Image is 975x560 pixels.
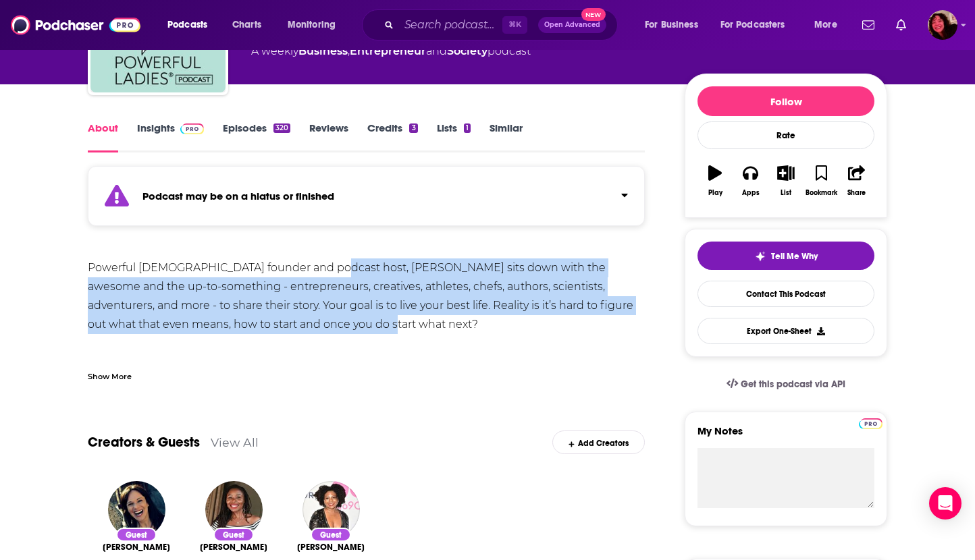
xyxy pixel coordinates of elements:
[768,157,803,205] button: List
[367,121,417,152] a: Credits3
[645,16,698,34] span: For Business
[928,10,957,40] span: Logged in as Kathryn-Musilek
[697,86,874,116] button: Follow
[891,13,912,36] a: Show notifications dropdown
[88,174,645,226] section: Click to expand status details
[635,14,715,36] button: open menu
[806,189,837,197] div: Bookmark
[720,16,785,34] span: For Podcasters
[447,45,488,57] a: Society
[297,542,365,553] a: Melisa D. Monts
[251,43,531,59] div: A weekly podcast
[103,542,170,553] a: Renee Colvert
[544,22,600,28] span: Open Advanced
[180,123,204,134] img: Podchaser Pro
[223,121,290,152] a: Episodes320
[928,10,957,40] button: Show profile menu
[223,14,269,36] a: Charts
[88,434,200,451] a: Creators & Guests
[697,157,733,205] button: Play
[857,13,880,36] a: Show notifications dropdown
[859,418,882,429] img: Podchaser Pro
[88,121,118,152] a: About
[426,45,447,57] span: and
[213,528,254,542] div: Guest
[716,368,856,401] a: Get this podcast via API
[348,45,350,57] span: ,
[273,123,290,133] div: 320
[781,189,791,197] div: List
[859,416,882,429] a: Pro website
[350,45,426,57] a: Entrepreneur
[733,157,768,205] button: Apps
[200,542,267,553] a: Kara Stevens
[805,14,854,36] button: open menu
[409,123,417,133] div: 3
[278,14,353,36] button: open menu
[490,121,523,152] a: Similar
[697,424,874,448] label: My Notes
[928,10,957,40] img: User Profile
[712,14,805,36] button: open menu
[755,251,766,262] img: tell me why sparkle
[103,542,170,553] span: [PERSON_NAME]
[464,123,471,133] div: 1
[288,16,336,34] span: Monitoring
[929,487,961,520] div: Open Intercom Messenger
[137,121,204,152] a: InsightsPodchaser Pro
[205,481,263,538] img: Kara Stevens
[697,121,874,149] div: Rate
[375,9,631,40] div: Search podcasts, credits, & more...
[158,14,225,36] button: open menu
[399,14,502,36] input: Search podcasts, credits, & more...
[502,16,527,34] span: ⌘ K
[167,16,207,34] span: Podcasts
[839,157,874,205] button: Share
[232,16,261,34] span: Charts
[552,430,645,454] div: Add Creators
[298,45,348,57] a: Business
[814,16,837,34] span: More
[116,528,157,542] div: Guest
[311,528,351,542] div: Guest
[581,8,606,21] span: New
[142,190,334,202] strong: Podcast may be on a hiatus or finished
[742,189,760,197] div: Apps
[309,121,348,152] a: Reviews
[11,12,140,38] img: Podchaser - Follow, Share and Rate Podcasts
[200,542,267,553] span: [PERSON_NAME]
[538,17,606,33] button: Open AdvancedNew
[437,121,471,152] a: Lists1
[771,251,818,262] span: Tell Me Why
[697,281,874,307] a: Contact This Podcast
[297,542,365,553] span: [PERSON_NAME]
[108,481,165,538] img: Renee Colvert
[697,242,874,270] button: tell me why sparkleTell Me Why
[697,318,874,344] button: Export One-Sheet
[741,379,845,390] span: Get this podcast via API
[708,189,722,197] div: Play
[302,481,360,538] img: Melisa D. Monts
[803,157,839,205] button: Bookmark
[211,435,259,449] a: View All
[847,189,866,197] div: Share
